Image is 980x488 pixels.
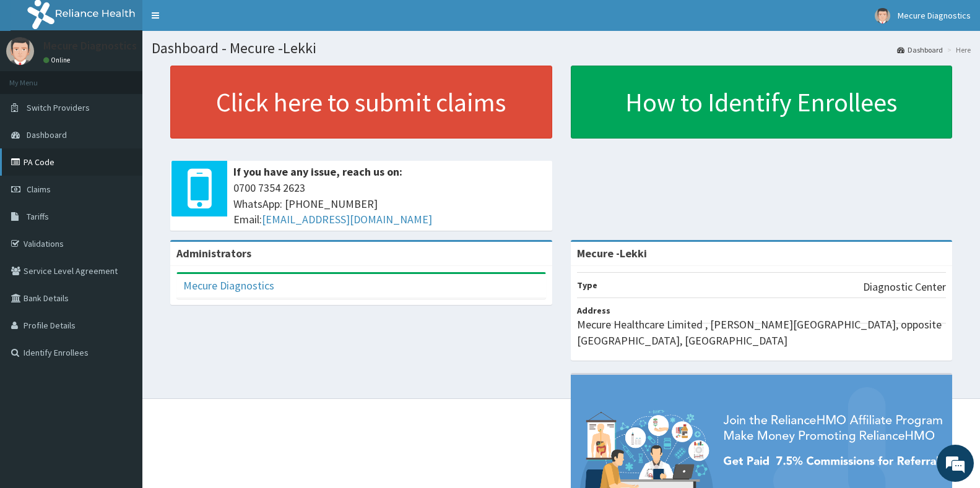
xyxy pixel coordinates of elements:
a: How to Identify Enrollees [571,66,953,139]
div: Minimize live chat window [203,6,233,36]
a: Mecure Diagnostics [183,278,274,293]
p: Mecure Diagnostics [43,40,137,51]
span: Switch Providers [27,102,90,113]
b: Administrators [176,246,251,260]
img: User Image [875,8,890,24]
b: If you have any issue, reach us on: [233,165,402,179]
span: Claims [27,184,51,195]
span: Dashboard [27,129,67,140]
img: User Image [6,37,34,65]
img: d_794563401_company_1708531726252_794563401 [23,62,50,93]
div: Chat with us now [64,69,208,85]
strong: Mecure -Lekki [577,246,647,260]
li: Here [944,45,971,55]
a: Click here to submit claims [170,66,552,139]
b: Type [577,280,597,291]
span: Mecure Diagnostics [898,10,971,21]
a: [EMAIL_ADDRESS][DOMAIN_NAME] [262,212,432,226]
a: Dashboard [897,45,943,55]
b: Address [577,305,610,316]
p: Diagnostic Center [863,279,946,295]
textarea: Type your message and hit 'Enter' [6,338,236,381]
span: We're online! [72,156,171,281]
p: Mecure Healthcare Limited , [PERSON_NAME][GEOGRAPHIC_DATA], opposite [GEOGRAPHIC_DATA], [GEOGRAPH... [577,317,947,348]
span: Tariffs [27,211,49,222]
h1: Dashboard - Mecure -Lekki [152,40,971,56]
a: Online [43,56,73,64]
span: 0700 7354 2623 WhatsApp: [PHONE_NUMBER] Email: [233,180,546,228]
